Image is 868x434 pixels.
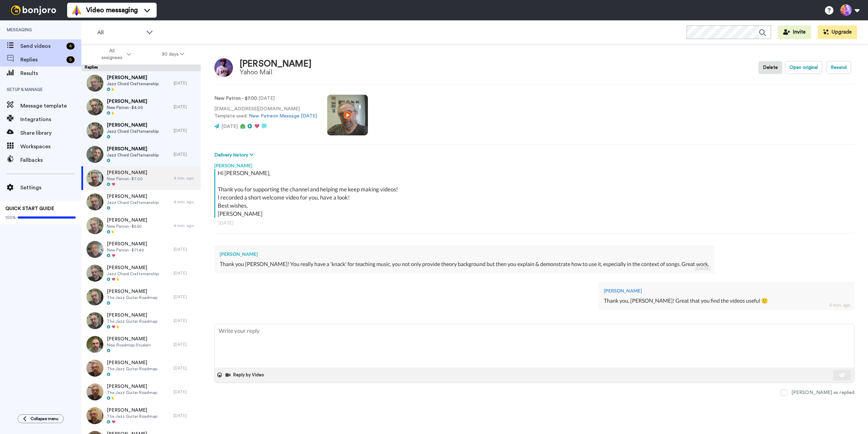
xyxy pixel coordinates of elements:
[86,383,103,400] img: 03399856-1168-4bb2-9260-cac40e7024f9-thumb.jpg
[86,265,103,282] img: 196ccf9c-bf43-463c-94d9-47550423a721-thumb.jpg
[20,184,81,192] span: Settings
[86,170,103,187] img: 1a24cad7-86c3-42b9-964f-2b569b172d34-thumb.jpg
[81,119,201,143] a: [PERSON_NAME]Jazz Chord Craftsmanship[DATE]
[107,169,147,176] span: [PERSON_NAME]
[81,404,201,428] a: [PERSON_NAME]The Jazz Guitar Roadmap[DATE]
[86,360,103,377] img: e47f1250-a601-4a27-88a2-abdea583676e-thumb.jpg
[218,169,853,218] div: Hi [PERSON_NAME], Thank you for supporting the channel and helping me keep making videos! I recor...
[86,312,103,329] img: f4810e7f-b0ec-49fd-b2c1-91839050c420-thumb.jpg
[214,96,257,101] strong: New Patron - $7.00
[20,56,64,64] span: Replies
[66,43,75,50] div: 4
[86,146,103,163] img: 03a30d6a-4cbe-457f-9876-41c432f16af2-thumb.jpg
[107,359,157,366] span: [PERSON_NAME]
[107,193,159,200] span: [PERSON_NAME]
[214,58,233,77] img: Image of David Fletcher
[791,389,854,396] div: [PERSON_NAME] as replied
[81,261,201,285] a: [PERSON_NAME]Jazz Chord Craftsmanship[DATE]
[107,146,159,152] span: [PERSON_NAME]
[20,129,81,137] span: Share library
[174,342,197,347] div: [DATE]
[146,48,200,60] button: 30 days
[86,217,103,234] img: 300bafdd-7473-4995-95d1-5b61988dd17c-thumb.jpg
[83,45,146,64] button: All assignees
[86,407,103,424] img: 51ebf7e9-357b-4449-a7d3-48792bdd8ff8-thumb.jpg
[107,200,159,205] span: Jazz Chord Craftsmanship
[214,151,256,159] button: Delivery history
[81,333,201,356] a: [PERSON_NAME]New Roadmap Student[DATE]
[71,5,82,16] img: vm-color.svg
[107,129,159,134] span: Jazz Chord Craftsmanship
[218,220,850,226] div: [DATE]
[5,215,16,220] span: 100%
[20,115,81,124] span: Integrations
[86,5,138,15] span: Video messaging
[107,217,147,224] span: [PERSON_NAME]
[240,59,312,69] div: [PERSON_NAME]
[604,297,849,305] div: Thank you, [PERSON_NAME]! Great that you find the videos useful 🙂
[174,223,197,228] div: 4 min. ago
[107,247,147,253] span: New Patron - $71.40
[214,159,854,169] div: [PERSON_NAME]
[107,383,157,390] span: [PERSON_NAME]
[81,309,201,333] a: [PERSON_NAME]The Jazz Guitar Roadmap[DATE]
[174,365,197,371] div: [DATE]
[107,74,159,81] span: [PERSON_NAME]
[81,190,201,214] a: [PERSON_NAME]Jazz Chord Craftsmanship4 min. ago
[107,241,147,247] span: [PERSON_NAME]
[86,241,103,258] img: 931fef21-f15f-4fa1-8fee-7beb08bb1f64-thumb.jpg
[778,25,811,39] a: Invite
[818,25,857,39] button: Upgrade
[174,104,197,110] div: [DATE]
[174,199,197,205] div: 4 min. ago
[81,356,201,380] a: [PERSON_NAME]The Jazz Guitar Roadmap[DATE]
[107,152,159,158] span: Jazz Chord Craftsmanship
[215,324,854,367] textarea: To enrich screen reader interactions, please activate Accessibility in Grammarly extension settings
[81,166,201,190] a: [PERSON_NAME]New Patron - $7.004 min. ago
[174,413,197,418] div: [DATE]
[81,143,201,166] a: [PERSON_NAME]Jazz Chord Craftsmanship[DATE]
[107,319,157,324] span: The Jazz Guitar Roadmap
[214,106,317,120] p: [EMAIL_ADDRESS][DOMAIN_NAME] Template used:
[107,224,147,229] span: New Patron - $5.50
[20,42,64,50] span: Send videos
[221,124,238,129] span: [DATE]
[81,95,201,119] a: [PERSON_NAME]New Patron - $4.00[DATE]
[107,271,159,277] span: Jazz Chord Craftsmanship
[66,56,75,63] div: 5
[31,416,58,421] span: Collapse menu
[174,80,197,86] div: [DATE]
[86,336,103,353] img: 59725aee-f00a-4da5-affb-99aff1358251-thumb.jpg
[107,264,159,271] span: [PERSON_NAME]
[225,370,266,380] button: Reply by Video
[174,152,197,157] div: [DATE]
[107,105,147,110] span: New Patron - $4.00
[107,366,157,372] span: The Jazz Guitar Roadmap
[20,156,81,164] span: Fallbacks
[20,102,81,110] span: Message template
[695,265,710,272] div: [DATE]
[107,122,159,129] span: [PERSON_NAME]
[81,64,201,71] div: Replies
[174,128,197,133] div: [DATE]
[785,61,822,74] button: Open original
[107,295,157,300] span: The Jazz Guitar Roadmap
[18,414,64,423] button: Collapse menu
[107,407,157,414] span: [PERSON_NAME]
[107,176,147,182] span: New Patron - $7.00
[174,247,197,252] div: [DATE]
[839,372,846,378] img: send-white.svg
[107,390,157,395] span: The Jazz Guitar Roadmap
[107,288,157,295] span: [PERSON_NAME]
[5,206,54,211] span: QUICK START GUIDE
[8,5,59,15] img: bj-logo-header-white.svg
[98,48,125,61] span: All assignees
[86,98,103,115] img: ee77b85b-531a-4a2b-ad6c-dbfdad5088b8-thumb.jpg
[220,260,709,268] div: Thank you [PERSON_NAME]! You really have a 'knack' for teaching music, you not only provide theor...
[81,71,201,95] a: [PERSON_NAME]Jazz Chord Craftsmanship[DATE]
[174,270,197,276] div: [DATE]
[107,414,157,419] span: The Jazz Guitar Roadmap
[20,69,81,77] span: Results
[81,238,201,261] a: [PERSON_NAME]New Patron - $71.40[DATE]
[220,251,709,258] div: [PERSON_NAME]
